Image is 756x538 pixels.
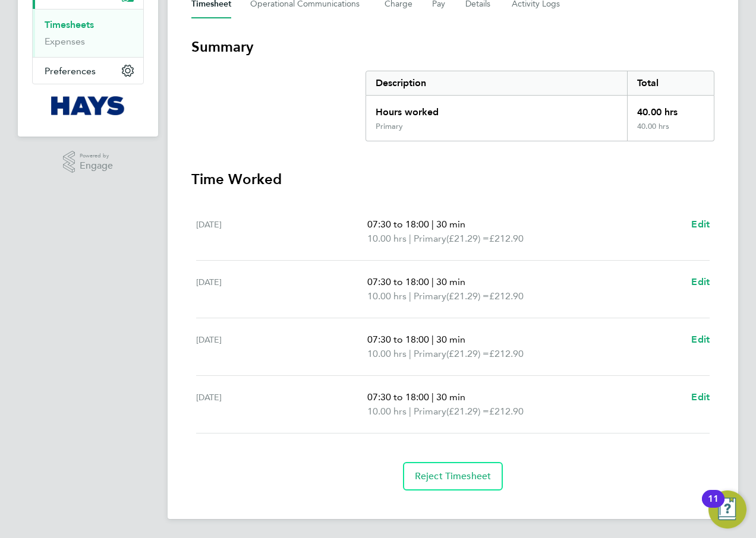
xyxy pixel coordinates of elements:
[489,348,524,359] span: £212.90
[691,219,710,230] span: Edit
[376,122,403,131] div: Primary
[367,276,429,287] span: 07:30 to 18:00
[627,96,714,122] div: 40.00 hrs
[409,348,411,359] span: |
[436,391,465,403] span: 30 min
[191,170,714,189] h3: Time Worked
[367,391,429,403] span: 07:30 to 18:00
[409,233,411,244] span: |
[45,19,94,30] a: Timesheets
[196,333,367,361] div: [DATE]
[367,334,429,345] span: 07:30 to 18:00
[489,406,524,417] span: £212.90
[431,276,434,287] span: |
[191,37,714,490] section: Timesheet
[431,334,434,345] span: |
[80,161,113,171] span: Engage
[367,348,407,359] span: 10.00 hrs
[436,219,465,230] span: 30 min
[446,348,489,359] span: (£21.29) =
[32,96,144,115] a: Go to home page
[691,390,710,404] a: Edit
[366,96,627,122] div: Hours worked
[431,219,434,230] span: |
[436,276,465,287] span: 30 min
[80,151,113,161] span: Powered by
[196,390,367,419] div: [DATE]
[415,470,492,482] span: Reject Timesheet
[45,65,96,77] span: Preferences
[489,290,524,302] span: £212.90
[446,290,489,302] span: (£21.29) =
[431,391,434,403] span: |
[367,219,429,230] span: 07:30 to 18:00
[414,404,446,419] span: Primary
[409,406,411,417] span: |
[436,334,465,345] span: 30 min
[489,233,524,244] span: £212.90
[45,36,85,47] a: Expenses
[409,290,411,302] span: |
[403,462,503,490] button: Reject Timesheet
[33,9,143,57] div: Timesheets
[414,347,446,361] span: Primary
[691,276,710,287] span: Edit
[196,275,367,303] div: [DATE]
[414,289,446,303] span: Primary
[196,217,367,246] div: [DATE]
[414,232,446,246] span: Primary
[63,151,114,173] a: Powered byEngage
[691,275,710,289] a: Edit
[446,233,489,244] span: (£21.29) =
[627,71,714,95] div: Total
[446,406,489,417] span: (£21.29) =
[191,37,714,56] h3: Summary
[51,96,125,115] img: hays-logo-retina.png
[708,490,746,528] button: Open Resource Center, 11 new notifications
[691,391,710,403] span: Edit
[708,499,719,514] div: 11
[691,334,710,345] span: Edit
[366,71,627,95] div: Description
[367,233,407,244] span: 10.00 hrs
[366,71,714,141] div: Summary
[691,217,710,232] a: Edit
[33,58,143,84] button: Preferences
[627,122,714,141] div: 40.00 hrs
[367,406,407,417] span: 10.00 hrs
[691,333,710,347] a: Edit
[367,290,407,302] span: 10.00 hrs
